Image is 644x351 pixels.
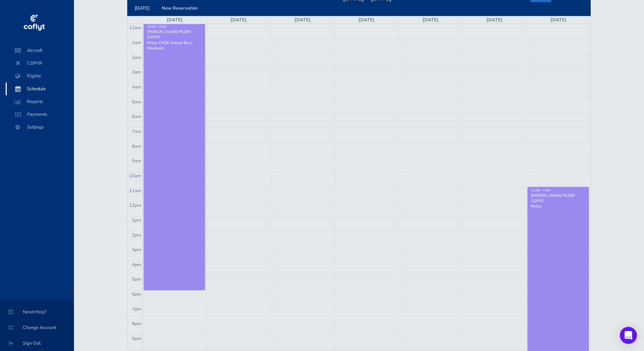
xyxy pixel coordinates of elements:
button: [DATE] [130,3,154,14]
a: [DATE] [295,17,311,23]
span: 4am [132,84,141,90]
span: CGPYR [13,57,67,70]
span: 10am [129,173,141,179]
span: Sign Out [9,337,65,350]
span: Flights [13,70,67,82]
span: Payments [13,108,67,121]
span: 2pm [132,232,141,238]
span: 9am [132,158,141,164]
button: New Reservation [157,3,202,14]
span: 3am [132,69,141,75]
div: [PERSON_NAME] PA28R - CGPYR [531,193,586,204]
span: 1pm [132,217,141,223]
p: Notes: CYQA Annual Boys Weekend [147,40,202,51]
a: [DATE] [231,17,247,23]
span: 5pm [132,276,141,282]
span: 12pm [129,202,141,209]
p: Notes: [531,204,586,209]
a: [DATE] [423,17,439,23]
span: 7am [132,128,141,135]
span: 6pm [132,291,141,297]
span: 6am [132,113,141,120]
span: Change Account [9,321,65,334]
span: 11:00 - 1:00 [531,188,550,193]
span: Need Help? [9,306,65,318]
span: Aircraft [13,44,67,57]
span: 9pm [132,335,141,342]
span: 2am [132,54,141,61]
div: [PERSON_NAME] PA28R - CGPYR [147,29,202,40]
span: 7pm [132,306,141,312]
img: coflyt logo [22,12,46,34]
span: 4pm [132,261,141,268]
a: [DATE] [167,17,183,23]
span: Reports [13,95,67,108]
span: 11am [129,188,141,194]
a: [DATE] [551,17,567,23]
span: 10:00 - 6:00 [147,25,166,29]
span: 12am [129,25,141,31]
span: 8am [132,143,141,150]
a: [DATE] [487,17,503,23]
span: 1am [132,39,141,46]
span: 8pm [132,320,141,327]
div: Open Intercom Messenger [620,327,637,344]
span: 3pm [132,247,141,253]
span: Settings [13,121,67,134]
span: 5am [132,99,141,105]
a: [DATE] [359,17,375,23]
span: Schedule [13,82,67,95]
